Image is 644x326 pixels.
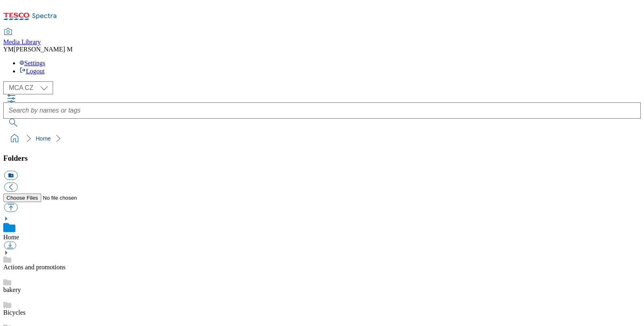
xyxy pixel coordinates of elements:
a: bakery [3,286,21,293]
a: Home [3,234,19,241]
a: Bicycles [3,309,26,316]
nav: breadcrumb [3,131,641,146]
a: Logout [19,68,45,75]
a: home [8,132,21,145]
span: [PERSON_NAME] M [14,46,73,53]
input: Search by names or tags [3,102,641,119]
a: Actions and promotions [3,264,66,271]
h3: Folders [3,154,641,163]
span: YM [3,46,14,53]
a: Home [36,135,51,142]
a: Media Library [3,29,41,46]
a: Settings [19,60,45,66]
span: Media Library [3,38,41,45]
